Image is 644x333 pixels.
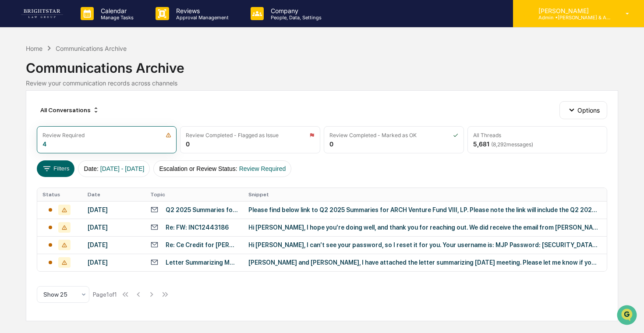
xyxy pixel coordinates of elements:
div: All Threads [473,132,501,138]
span: [DATE] [78,143,96,150]
div: 4 [42,140,46,148]
th: Status [37,188,82,201]
img: 8933085812038_c878075ebb4cc5468115_72.jpg [18,67,34,83]
span: • [73,143,76,150]
th: Topic [145,188,243,201]
p: Reviews [169,7,233,14]
span: Preclearance [18,179,57,188]
th: Snippet [243,188,607,201]
div: [DATE] [88,206,140,213]
span: Pylon [87,217,106,224]
div: Page 1 of 1 [93,291,117,298]
div: Review Completed - Flagged as Issue [186,132,279,138]
button: Escalation or Review Status:Review Required [153,160,291,177]
div: [DATE] [88,259,140,266]
img: Cece Ferraez [9,111,23,125]
p: [PERSON_NAME] [531,7,613,14]
div: All Conversations [37,103,103,117]
div: Review Completed - Marked as OK [329,132,417,138]
div: 0 [186,140,190,148]
p: Calendar [94,7,138,14]
div: Please find below link to Q2 2025 Summaries for ARCH Venture Fund VIII, LP. Please note the link ... [248,206,599,213]
img: icon [309,132,315,138]
span: [DATE] - [DATE] [100,165,145,172]
div: Start new chat [39,67,144,76]
button: See all [136,96,159,106]
div: Communications Archive [56,45,127,52]
span: • [73,119,76,126]
span: [PERSON_NAME] [27,143,71,150]
div: [DATE] [88,241,140,248]
div: Communications Archive [26,53,618,76]
div: Hi [PERSON_NAME], I can’t see your password, so I reset it for you. Your username is: MJP Passwor... [248,241,599,248]
img: Cece Ferraez [9,135,23,149]
a: 🗄️Attestations [60,176,112,191]
div: 0 [329,140,333,148]
img: icon [453,132,458,138]
div: Re: Ce Credit for [PERSON_NAME] webinar [DATE], [DATE] [166,241,238,248]
button: Filters [37,160,75,177]
div: Home [26,45,42,52]
p: Company [264,7,326,14]
div: Re: FW: INC12443186 [166,224,229,231]
div: We're available if you need us! [39,76,120,83]
div: Q2 2025 Summaries for ARCH Venture Fund VIII. LP. [166,206,238,213]
p: People, Data, Settings [264,14,326,21]
div: [PERSON_NAME] and [PERSON_NAME], I have attached the letter summarizing [DATE] meeting. Please le... [248,259,599,266]
p: Approval Management [169,14,233,21]
p: How can we help? [9,18,159,32]
div: Hi [PERSON_NAME], I hope you’re doing well, and thank you for reaching out. We did receive the em... [248,224,599,231]
p: Admin • [PERSON_NAME] & Associates [531,14,613,21]
span: [PERSON_NAME] [27,119,71,126]
img: logo [21,9,63,18]
button: Date:[DATE] - [DATE] [78,160,150,177]
div: 5,681 [473,140,533,148]
div: Past conversations [9,97,59,104]
th: Date [82,188,145,201]
div: Review your communication records across channels [26,79,618,87]
div: 🔎 [9,197,16,204]
a: Powered byPylon [62,217,106,224]
iframe: Open customer support [616,304,640,328]
a: 🔎Data Lookup [5,192,59,208]
div: [DATE] [88,224,140,231]
button: Options [559,101,607,119]
div: Review Required [42,132,85,138]
p: Manage Tasks [94,14,138,21]
img: icon [166,132,171,138]
span: Data Lookup [18,196,55,205]
div: 🖐️ [9,180,16,187]
div: Letter Summarizing Meeting with [PERSON_NAME] & Associates [166,259,238,266]
button: Start new chat [149,70,159,80]
div: 🗄️ [64,180,71,187]
span: Attestations [72,179,109,188]
span: 19 minutes ago [78,119,119,126]
span: Review Required [239,165,286,172]
span: ( 8,292 messages) [491,141,533,148]
a: 🖐️Preclearance [5,176,60,191]
img: 1746055101610-c473b297-6a78-478c-a979-82029cc54cd1 [9,67,25,83]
